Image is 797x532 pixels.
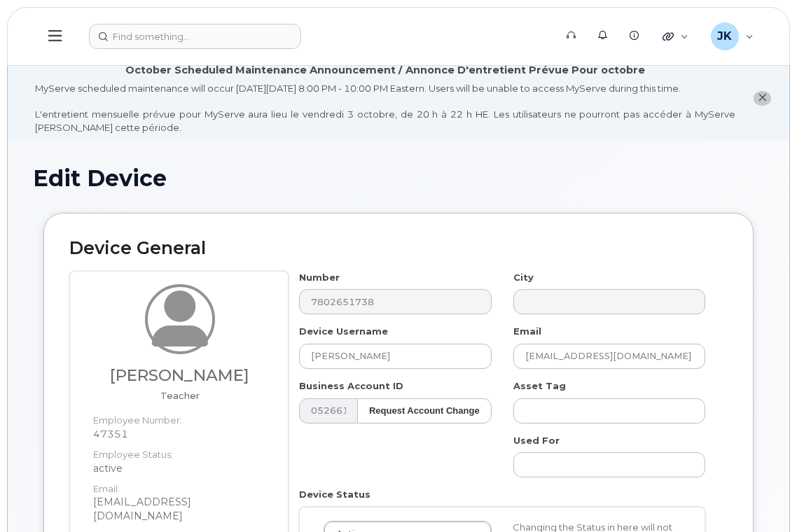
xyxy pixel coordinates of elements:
[93,495,266,523] dd: [EMAIL_ADDRESS][DOMAIN_NAME]
[513,379,566,393] label: Asset Tag
[160,390,200,401] span: Job title
[93,367,266,384] h3: [PERSON_NAME]
[93,441,266,461] dt: Employee Status:
[513,271,534,284] label: City
[93,407,266,427] dt: Employee Number:
[369,405,480,416] strong: Request Account Change
[299,271,340,284] label: Number
[299,325,388,338] label: Device Username
[299,488,370,501] label: Device Status
[754,91,771,106] button: close notification
[35,82,735,134] div: MyServe scheduled maintenance will occur [DATE][DATE] 8:00 PM - 10:00 PM Eastern. Users will be u...
[357,398,492,424] button: Request Account Change
[69,239,728,258] h2: Device General
[299,379,403,393] label: Business Account ID
[125,63,645,78] div: October Scheduled Maintenance Announcement / Annonce D'entretient Prévue Pour octobre
[33,166,764,190] h1: Edit Device
[93,427,266,441] dd: 47351
[93,461,266,475] dd: active
[513,325,541,338] label: Email
[93,475,266,496] dt: Email:
[513,434,560,447] label: Used For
